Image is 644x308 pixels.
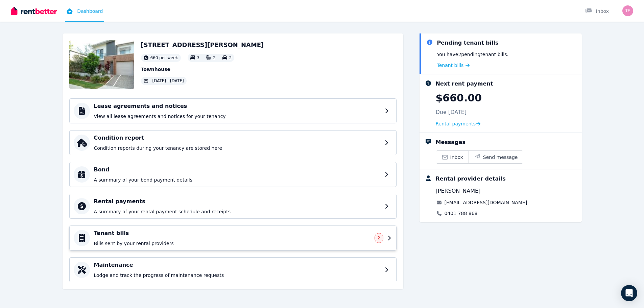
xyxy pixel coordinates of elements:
[141,66,264,73] p: Townhouse
[436,138,466,146] div: Messages
[94,134,381,142] h4: Condition report
[436,120,481,127] a: Rental payments
[94,272,381,279] p: Lodge and track the progress of maintenance requests
[437,51,508,58] p: You have 2 pending tenant bills .
[445,210,478,217] a: 0401 788 868
[11,6,57,16] img: RentBetter
[437,62,470,69] a: Tenant bills
[436,92,482,104] p: $660.00
[436,108,467,116] p: Due [DATE]
[229,55,232,60] span: 2
[436,187,481,195] span: [PERSON_NAME]
[94,197,381,206] h4: Rental payments
[94,166,381,174] h4: Bond
[469,151,523,163] button: Send message
[378,235,380,241] span: 2
[94,145,381,151] p: Condition reports during your tenancy are stored here
[436,151,469,163] a: Inbox
[621,285,637,301] div: Open Intercom Messenger
[94,229,371,237] h4: Tenant bills
[197,55,200,60] span: 3
[585,8,609,15] div: Inbox
[94,113,381,120] p: View all lease agreements and notices for your tenancy
[152,78,184,84] span: [DATE] - [DATE]
[622,5,633,16] img: Pushpa Pillay
[437,62,464,69] span: Tenant bills
[483,154,518,161] span: Send message
[94,102,381,110] h4: Lease agreements and notices
[445,199,527,206] a: [EMAIL_ADDRESS][DOMAIN_NAME]
[437,39,499,47] div: Pending tenant bills
[94,240,371,247] p: Bills sent by your rental providers
[69,40,134,89] img: Property Url
[436,175,506,183] div: Rental provider details
[141,40,264,50] h2: [STREET_ADDRESS][PERSON_NAME]
[94,176,381,183] p: A summary of your bond payment details
[450,154,463,161] span: Inbox
[94,261,381,269] h4: Maintenance
[94,208,381,215] p: A summary of your rental payment schedule and receipts
[436,80,493,88] div: Next rent payment
[436,120,476,127] span: Rental payments
[150,55,178,61] span: 660 per week
[213,55,216,60] span: 2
